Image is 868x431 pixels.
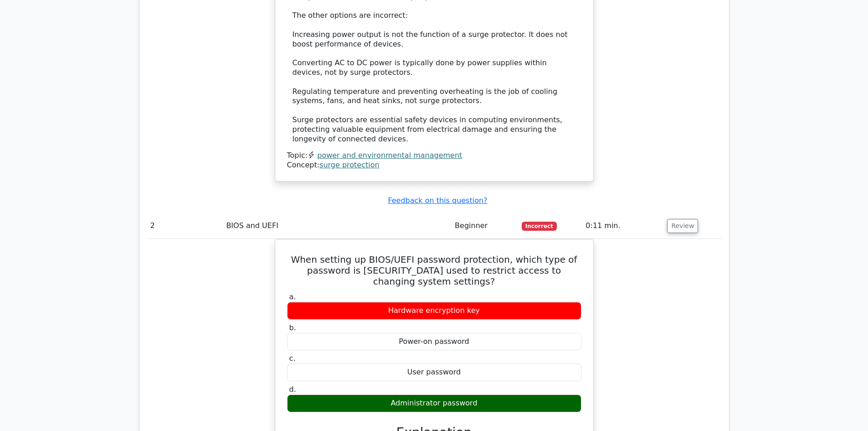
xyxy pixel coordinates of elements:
[388,196,487,205] a: Feedback on this question?
[289,354,296,363] span: c.
[582,213,663,239] td: 0:11 min.
[317,151,462,160] a: power and environmental management
[147,213,223,239] td: 2
[222,213,451,239] td: BIOS and UEFI
[286,254,582,287] h5: When setting up BIOS/UEFI password protection, which type of password is [SECURITY_DATA] used to ...
[667,219,698,233] button: Review
[289,385,296,394] span: d.
[319,161,380,169] a: surge protection
[289,292,296,301] span: a.
[287,161,581,170] div: Concept:
[287,333,581,351] div: Power-on password
[287,302,581,320] div: Hardware encryption key
[289,323,296,332] span: b.
[522,222,557,231] span: Incorrect
[451,213,518,239] td: Beginner
[287,363,581,381] div: User password
[287,395,581,412] div: Administrator password
[287,151,581,161] div: Topic:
